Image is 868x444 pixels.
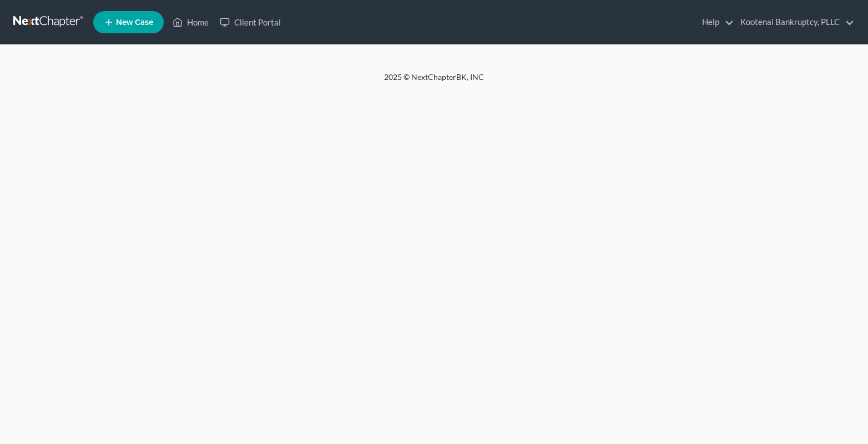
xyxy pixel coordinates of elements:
a: Home [167,12,214,32]
div: 2025 © NextChapterBK, INC [118,72,750,92]
a: Client Portal [214,12,286,32]
new-legal-case-button: New Case [93,11,164,33]
a: Kootenai Bankruptcy, PLLC [735,12,854,32]
a: Help [697,12,734,32]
